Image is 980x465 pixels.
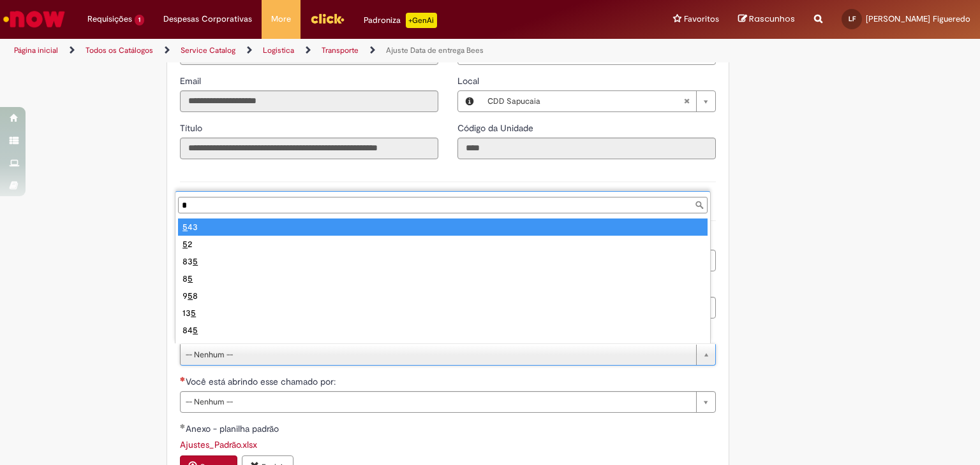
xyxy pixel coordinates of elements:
ul: Código UNB [175,216,710,343]
div: 84 [178,322,708,339]
div: 2 [178,236,708,253]
div: 43 [178,218,708,236]
span: 5 [188,290,193,301]
div: 13 [178,304,708,322]
div: 8 [178,270,708,287]
div: 4 [178,339,708,356]
span: 5 [188,273,193,284]
span: 5 [191,307,196,318]
span: 5 [193,255,198,267]
span: 5 [193,324,198,336]
span: 5 [182,221,188,232]
div: 83 [178,253,708,270]
span: 5 [182,238,188,250]
span: 5 [182,341,188,353]
div: 9 8 [178,287,708,304]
